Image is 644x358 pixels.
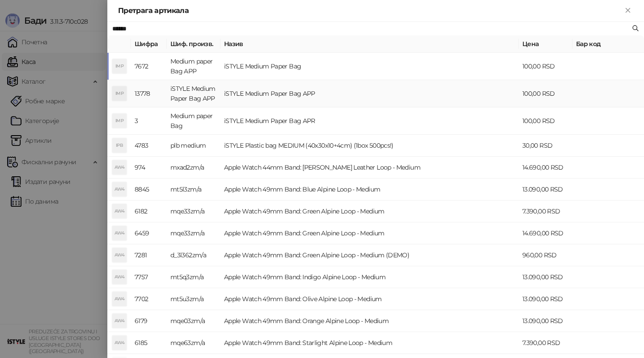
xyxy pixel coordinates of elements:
[519,135,572,157] td: 30,00 RSD
[519,107,572,135] td: 100,00 RSD
[167,80,220,107] td: iSTYLE Medium Paper Bag APP
[519,157,572,179] td: 14.690,00 RSD
[519,266,572,288] td: 13.090,00 RSD
[131,310,167,332] td: 6179
[112,270,127,284] div: AW4
[112,114,127,128] div: IMP
[167,200,220,222] td: mqe33zm/a
[519,80,572,107] td: 100,00 RSD
[112,138,127,153] div: IPB
[519,200,572,222] td: 7.390,00 RSD
[112,314,127,328] div: AW4
[220,80,519,107] td: iSTYLE Medium Paper Bag APP
[167,310,220,332] td: mqe03zm/a
[220,266,519,288] td: Apple Watch 49mm Band: Indigo Alpine Loop - Medium
[112,336,127,350] div: AW4
[167,135,220,157] td: plb medium
[623,5,633,16] button: Close
[167,266,220,288] td: mt5q3zm/a
[167,157,220,179] td: mxad2zm/a
[131,222,167,244] td: 6459
[167,179,220,200] td: mt5l3zm/a
[220,135,519,157] td: iSTYLE Plastic bag MEDIUM (40x30x10+4cm) (1box 500pcs!)
[572,35,644,53] th: Бар код
[131,135,167,157] td: 4783
[519,222,572,244] td: 14.690,00 RSD
[131,53,167,80] td: 7672
[519,332,572,354] td: 7.390,00 RSD
[220,200,519,222] td: Apple Watch 49mm Band: Green Alpine Loop - Medium
[112,226,127,240] div: AW4
[167,35,220,53] th: Шиф. произв.
[519,53,572,80] td: 100,00 RSD
[220,179,519,200] td: Apple Watch 49mm Band: Blue Alpine Loop - Medium
[220,332,519,354] td: Apple Watch 49mm Band: Starlight Alpine Loop - Medium
[112,160,127,175] div: AW4
[131,35,167,53] th: Шифра
[519,35,572,53] th: Цена
[131,266,167,288] td: 7757
[112,86,127,101] div: IMP
[220,157,519,179] td: Apple Watch 44mm Band: [PERSON_NAME] Leather Loop - Medium
[131,107,167,135] td: 3
[112,248,127,262] div: AW4
[131,179,167,200] td: 8845
[131,332,167,354] td: 6185
[131,288,167,310] td: 7702
[519,179,572,200] td: 13.090,00 RSD
[112,182,127,196] div: AW4
[220,310,519,332] td: Apple Watch 49mm Band: Orange Alpine Loop - Medium
[220,288,519,310] td: Apple Watch 49mm Band: Olive Alpine Loop - Medium
[220,107,519,135] td: iSTYLE Medium Paper Bag APR
[519,244,572,266] td: 960,00 RSD
[167,244,220,266] td: d_3l362zm/a
[112,59,127,73] div: IMP
[167,332,220,354] td: mqe63zm/a
[167,288,220,310] td: mt5u3zm/a
[131,80,167,107] td: 13778
[167,222,220,244] td: mqe33zm/a
[220,53,519,80] td: iSTYLE Medium Paper Bag
[131,244,167,266] td: 7281
[167,53,220,80] td: Medium paper Bag APP
[112,292,127,306] div: AW4
[131,200,167,222] td: 6182
[167,107,220,135] td: Medium paper Bag
[519,288,572,310] td: 13.090,00 RSD
[220,244,519,266] td: Apple Watch 49mm Band: Green Alpine Loop - Medium (DEMO)
[519,310,572,332] td: 13.090,00 RSD
[118,5,623,16] div: Претрага артикала
[220,35,519,53] th: Назив
[112,204,127,218] div: AW4
[131,157,167,179] td: 974
[220,222,519,244] td: Apple Watch 49mm Band: Green Alpine Loop - Medium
